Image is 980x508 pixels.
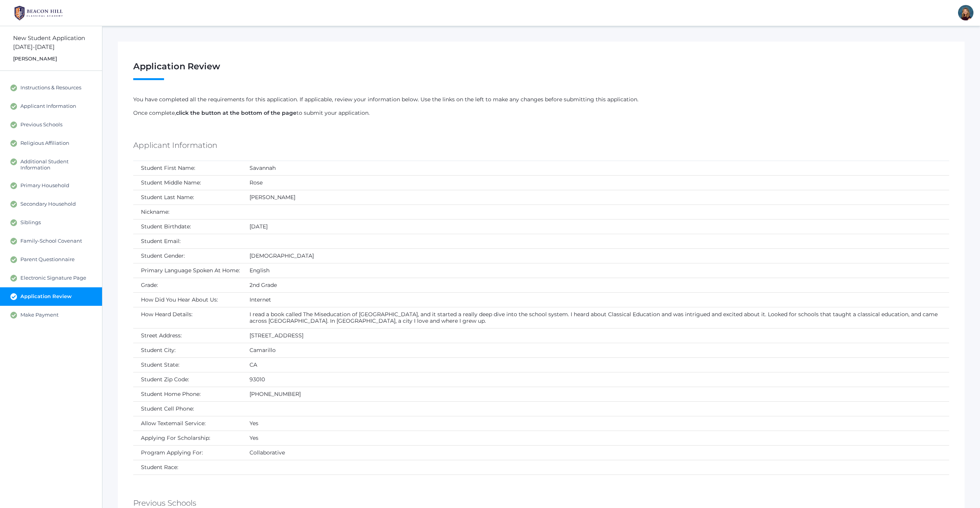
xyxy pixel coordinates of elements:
[133,190,242,205] td: Student Last Name:
[13,43,102,52] div: [DATE]-[DATE]
[242,328,949,343] td: [STREET_ADDRESS]
[133,343,242,357] td: Student City:
[20,182,69,189] span: Primary Household
[242,416,949,431] td: Yes
[242,343,949,357] td: Camarillo
[133,263,242,278] td: Primary Language Spoken At Home:
[133,387,242,401] td: Student Home Phone:
[133,161,242,176] td: Student First Name:
[133,401,242,416] td: Student Cell Phone:
[133,96,949,104] p: You have completed all the requirements for this application. If applicable, review your informat...
[242,263,949,278] td: English
[20,293,72,300] span: Application Review
[242,307,949,328] td: I read a book called The Miseducation of [GEOGRAPHIC_DATA], and it started a really deep dive int...
[242,431,949,445] td: Yes
[242,445,949,460] td: Collaborative
[13,55,102,63] div: [PERSON_NAME]
[10,3,67,23] img: BHCALogos-05-308ed15e86a5a0abce9b8dd61676a3503ac9727e845dece92d48e8588c001991.png
[133,248,242,263] td: Student Gender:
[20,103,76,110] span: Applicant Information
[133,328,242,343] td: Street Address:
[133,372,242,387] td: Student Zip Code:
[133,460,242,474] td: Student Race:
[133,445,242,460] td: Program Applying For:
[242,372,949,387] td: 93010
[133,416,242,431] td: Allow Textemail Service:
[20,201,76,208] span: Secondary Household
[133,307,242,328] td: How Heard Details:
[20,121,62,128] span: Previous Schools
[242,219,949,234] td: [DATE]
[133,292,242,307] td: How Did You Hear About Us:
[20,256,75,263] span: Parent Questionnaire
[133,139,217,152] h5: Applicant Information
[133,278,242,292] td: Grade:
[242,278,949,292] td: 2nd Grade
[242,387,949,401] td: [PHONE_NUMBER]
[20,238,82,245] span: Family-School Covenant
[133,357,242,372] td: Student State:
[133,62,949,80] h1: Application Review
[242,357,949,372] td: CA
[133,205,242,219] td: Nickname:
[20,158,94,171] span: Additional Student Information
[133,219,242,234] td: Student Birthdate:
[133,234,242,248] td: Student Email:
[958,5,973,20] div: Lindsay Leeds
[20,312,59,319] span: Make Payment
[176,109,297,116] strong: click the button at the bottom of the page
[242,292,949,307] td: Internet
[242,161,949,176] td: Savannah
[13,34,102,43] div: New Student Application
[242,190,949,205] td: [PERSON_NAME]
[242,175,949,190] td: Rose
[133,109,949,117] p: Once complete, to submit your application.
[133,431,242,445] td: Applying For Scholarship:
[242,248,949,263] td: [DEMOGRAPHIC_DATA]
[20,219,41,226] span: Siblings
[20,84,81,91] span: Instructions & Resources
[20,275,86,282] span: Electronic Signature Page
[133,175,242,190] td: Student Middle Name:
[20,140,69,147] span: Religious Affiliation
